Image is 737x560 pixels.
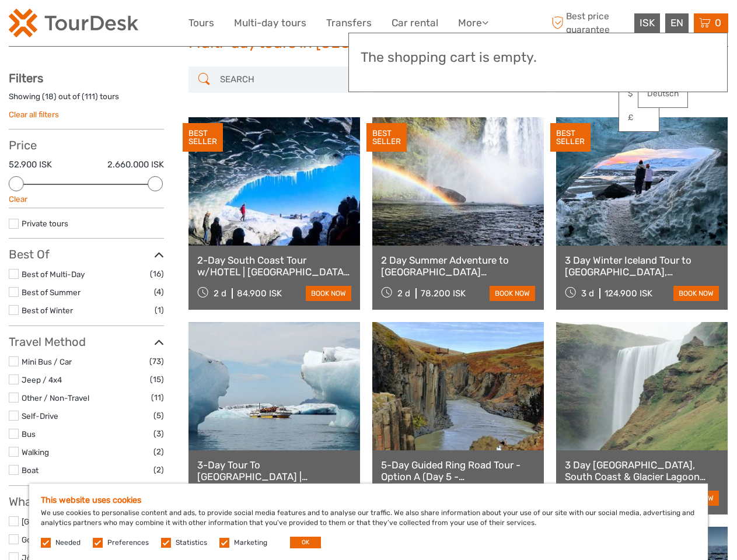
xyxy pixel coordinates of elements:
[55,538,81,548] label: Needed
[234,538,267,548] label: Marketing
[9,138,164,152] h3: Price
[22,357,72,366] a: Mini Bus / Car
[22,447,49,457] a: Walking
[22,375,62,384] a: Jeep / 4x4
[153,409,164,422] span: (5)
[549,10,631,36] span: Best price guarantee
[107,538,149,548] label: Preferences
[22,393,89,402] a: Other / Non-Travel
[306,286,351,301] a: book now
[9,247,164,261] h3: Best Of
[134,18,148,32] button: Open LiveChat chat widget
[107,159,164,171] label: 2.660.000 ISK
[290,537,321,548] button: OK
[214,288,226,299] span: 2 d
[41,495,696,505] h5: This website uses cookies
[640,17,655,29] span: ISK
[565,254,719,278] a: 3 Day Winter Iceland Tour to [GEOGRAPHIC_DATA], [GEOGRAPHIC_DATA], [GEOGRAPHIC_DATA] and [GEOGRAP...
[9,71,43,85] strong: Filters
[550,123,591,152] div: BEST SELLER
[361,50,715,66] h3: The shopping cart is empty.
[326,15,372,32] a: Transfers
[665,13,689,33] div: EN
[153,463,164,477] span: (2)
[565,459,719,483] a: 3 Day [GEOGRAPHIC_DATA], South Coast & Glacier Lagoon Small-Group Tour
[713,17,723,29] span: 0
[85,91,95,102] label: 111
[9,91,164,109] div: Showing ( ) out of ( ) tours
[176,538,207,548] label: Statistics
[581,288,594,299] span: 3 d
[29,484,708,560] div: We use cookies to personalise content and ads, to provide social media features and to analyse ou...
[153,445,164,459] span: (2)
[9,495,164,509] h3: What do you want to see?
[183,123,223,152] div: BEST SELLER
[605,288,652,299] div: 124.900 ISK
[188,15,214,32] a: Tours
[151,391,164,404] span: (11)
[45,91,54,102] label: 18
[22,466,39,475] a: Boat
[619,107,659,128] a: £
[638,83,687,104] a: Deutsch
[237,288,282,299] div: 84.900 ISK
[421,288,466,299] div: 78.200 ISK
[381,254,535,278] a: 2 Day Summer Adventure to [GEOGRAPHIC_DATA] [GEOGRAPHIC_DATA], Glacier Hiking, [GEOGRAPHIC_DATA],...
[234,15,306,32] a: Multi-day tours
[22,535,69,544] a: Golden Circle
[197,254,351,278] a: 2-Day South Coast Tour w/HOTEL | [GEOGRAPHIC_DATA], [GEOGRAPHIC_DATA], [GEOGRAPHIC_DATA] & Waterf...
[397,288,410,299] span: 2 d
[490,286,535,301] a: book now
[22,269,85,279] a: Best of Multi-Day
[22,517,101,526] a: [GEOGRAPHIC_DATA]
[155,303,164,317] span: (1)
[9,110,59,119] a: Clear all filters
[9,9,138,37] img: 120-15d4194f-c635-41b9-a512-a3cb382bfb57_logo_small.png
[9,159,52,171] label: 52.900 ISK
[392,15,438,32] a: Car rental
[153,427,164,440] span: (3)
[16,20,132,30] p: We're away right now. Please check back later!
[619,83,659,104] a: $
[673,286,719,301] a: book now
[381,459,535,483] a: 5-Day Guided Ring Road Tour - Option A (Day 5 - [GEOGRAPHIC_DATA])
[154,285,164,299] span: (4)
[150,373,164,386] span: (15)
[9,194,164,205] div: Clear
[22,411,58,421] a: Self-Drive
[9,335,164,349] h3: Travel Method
[366,123,407,152] div: BEST SELLER
[150,267,164,281] span: (16)
[22,429,36,439] a: Bus
[458,15,488,32] a: More
[22,306,73,315] a: Best of Winter
[197,459,351,483] a: 3-Day Tour To [GEOGRAPHIC_DATA] | [GEOGRAPHIC_DATA], [GEOGRAPHIC_DATA], [GEOGRAPHIC_DATA] & Glaci...
[149,355,164,368] span: (73)
[22,219,68,228] a: Private tours
[215,69,354,90] input: SEARCH
[22,288,81,297] a: Best of Summer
